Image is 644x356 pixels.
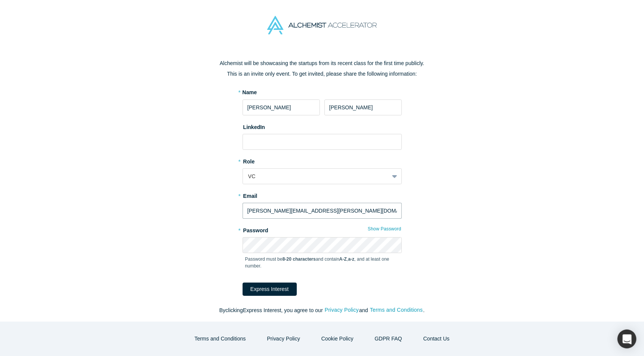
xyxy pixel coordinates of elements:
[243,190,402,200] label: Email
[324,99,402,115] input: Last Name
[163,306,481,314] p: By clicking Express Interest , you agree to our and .
[243,155,402,166] label: Role
[248,173,384,180] div: VC
[243,99,320,115] input: First Name
[259,332,308,345] button: Privacy Policy
[245,256,399,269] p: Password must be and contain , , and at least one number.
[282,257,316,262] strong: 8-20 characters
[243,224,402,235] label: Password
[267,16,376,34] img: Alchemist Accelerator Logo
[324,306,359,314] button: Privacy Policy
[313,332,362,345] button: Cookie Policy
[243,121,265,131] label: LinkedIn
[243,89,257,96] label: Name
[367,332,410,345] a: GDPR FAQ
[163,59,481,67] p: Alchemist will be showcasing the startups from its recent class for the first time publicly.
[339,257,347,262] strong: A-Z
[415,332,458,345] button: Contact Us
[367,224,401,234] button: Show Password
[243,283,297,296] button: Express Interest
[348,257,354,262] strong: a-z
[370,306,423,314] button: Terms and Conditions
[186,332,254,345] button: Terms and Conditions
[163,70,481,78] p: This is an invite only event. To get invited, please share the following information:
